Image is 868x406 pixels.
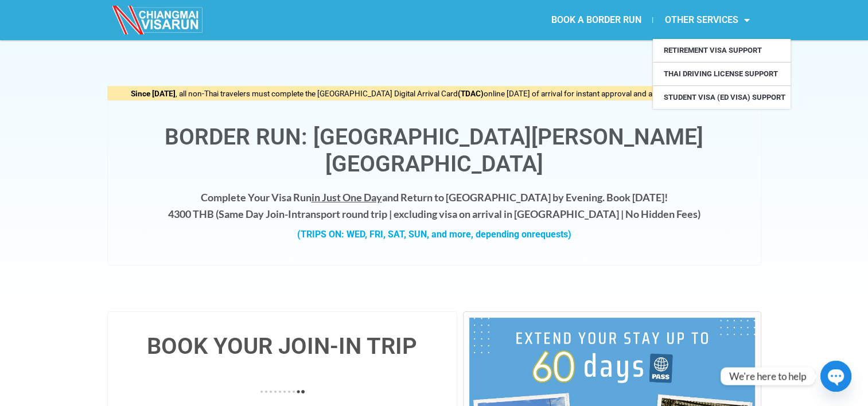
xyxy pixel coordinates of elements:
[539,7,652,33] a: BOOK A BORDER RUN
[219,208,297,220] strong: Same Day Join-In
[653,63,791,85] a: Thai Driving License Support
[653,39,791,62] a: Retirement Visa Support
[119,124,749,178] h1: Border Run: [GEOGRAPHIC_DATA][PERSON_NAME][GEOGRAPHIC_DATA]
[532,229,571,240] span: requests)
[653,86,791,109] a: Student Visa (ED Visa) Support
[653,39,791,109] ul: OTHER SERVICES
[312,191,382,204] span: in Just One Day
[297,229,571,240] strong: (TRIPS ON: WED, FRI, SAT, SUN, and more, depending on
[119,189,749,222] h4: Complete Your Visa Run and Return to [GEOGRAPHIC_DATA] by Evening. Book [DATE]! 4300 THB ( transp...
[131,89,176,98] strong: Since [DATE]
[131,89,738,98] span: , all non-Thai travelers must complete the [GEOGRAPHIC_DATA] Digital Arrival Card online [DATE] o...
[653,7,761,33] a: OTHER SERVICES
[434,7,761,33] nav: Menu
[119,335,446,358] h4: BOOK YOUR JOIN-IN TRIP
[458,89,484,98] strong: (TDAC)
